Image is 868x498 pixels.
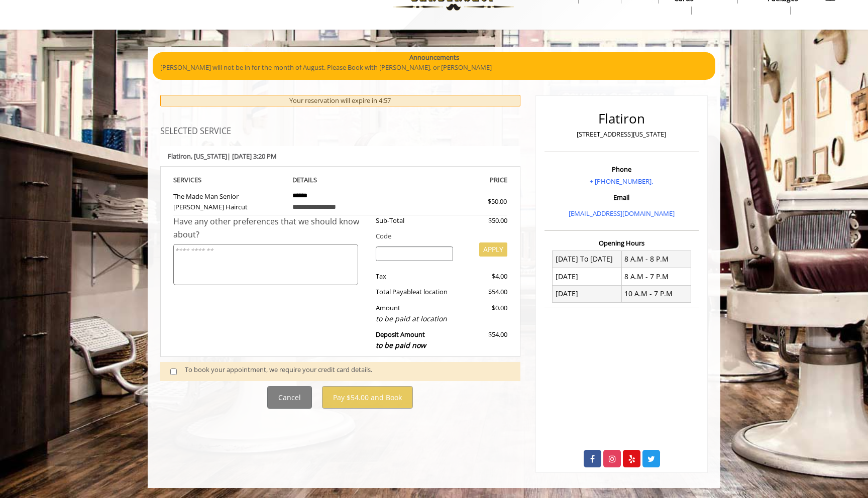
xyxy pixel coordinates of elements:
span: S [198,175,201,184]
b: Deposit Amount [376,330,426,350]
div: to be paid at location [376,313,454,324]
div: $0.00 [461,303,507,324]
td: 10 A.M - 7 P.M [621,285,691,302]
b: Announcements [409,52,459,63]
div: Your reservation will expire in 4:57 [160,95,520,106]
a: [EMAIL_ADDRESS][DOMAIN_NAME] [569,209,675,218]
div: Tax [368,271,461,282]
a: + [PHONE_NUMBER]. [590,177,653,186]
p: [PERSON_NAME] will not be in for the month of August. Please Book with [PERSON_NAME], or [PERSON_... [160,62,708,73]
th: SERVICE [173,174,285,186]
td: [DATE] [553,268,622,285]
div: Have any other preferences that we should know about? [173,215,368,241]
div: $50.00 [452,196,507,207]
button: APPLY [479,242,507,257]
div: To book your appointment, we require your credit card details. [185,364,510,378]
h3: Email [547,194,696,201]
td: The Made Man Senior [PERSON_NAME] Haircut [173,186,285,215]
div: Sub-Total [368,215,461,226]
div: $4.00 [461,271,507,282]
div: $54.00 [461,287,507,297]
div: $54.00 [461,329,507,351]
span: , [US_STATE] [191,152,227,161]
h2: Flatiron [547,111,696,126]
th: PRICE [396,174,507,186]
div: $50.00 [461,215,507,226]
div: Total Payable [368,287,461,297]
button: Cancel [267,386,312,409]
span: at location [416,287,448,296]
td: 8 A.M - 7 P.M [621,268,691,285]
th: DETAILS [285,174,396,186]
td: 8 A.M - 8 P.M [621,251,691,268]
button: Pay $54.00 and Book [322,386,413,409]
td: [DATE] [553,285,622,302]
td: [DATE] To [DATE] [553,251,622,268]
span: to be paid now [376,340,426,350]
h3: Phone [547,166,696,173]
h3: Opening Hours [545,239,699,246]
h3: SELECTED SERVICE [160,127,520,136]
b: Flatiron | [DATE] 3:20 PM [168,152,277,161]
p: [STREET_ADDRESS][US_STATE] [547,129,696,140]
div: Amount [368,303,461,324]
div: Code [368,231,507,241]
